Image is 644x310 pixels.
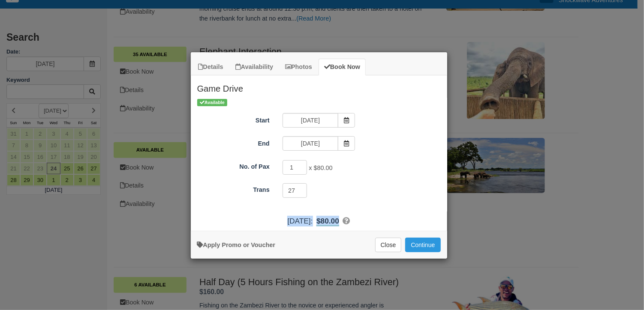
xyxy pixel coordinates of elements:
button: Add to Booking [405,238,440,252]
a: Details [193,59,229,75]
span: x $80.00 [309,164,332,171]
label: End [191,136,276,148]
input: Trans [283,183,307,198]
input: No. of Pax [283,160,307,175]
b: $80.00 [316,217,339,226]
label: Start [191,113,276,125]
div: Item Modal [191,75,447,227]
label: Trans [191,182,276,194]
label: No. of Pax [191,159,276,171]
a: Apply Voucher [197,241,275,248]
a: Photos [280,59,318,75]
h2: Game Drive [191,75,447,98]
a: Availability [230,59,279,75]
div: : [191,216,447,227]
span: Available [197,99,228,106]
span: [DATE] [287,217,310,225]
button: Close [375,238,402,252]
a: Book Now [319,59,366,75]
